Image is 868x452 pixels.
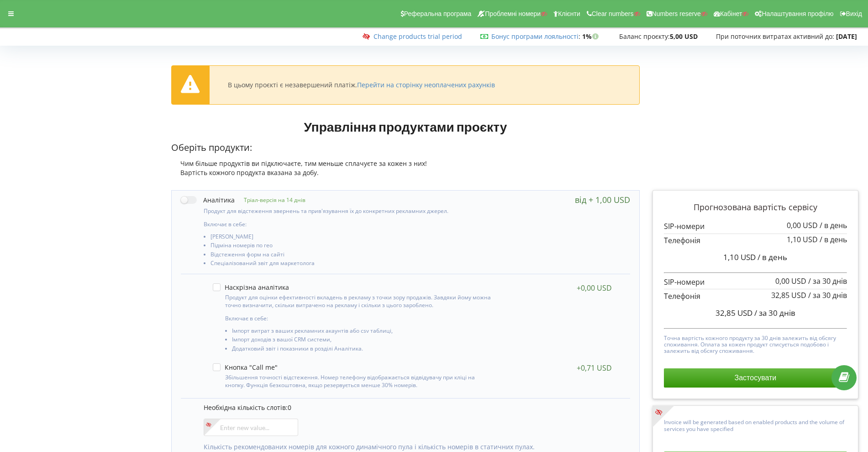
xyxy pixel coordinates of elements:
span: 32,85 USD [715,308,752,318]
strong: [DATE] [836,32,857,41]
span: 32,85 USD [771,290,806,300]
p: Продукт для відстеження звернень та прив'язування їх до конкретних рекламних джерел. [204,207,495,215]
p: Оберіть продукти: [171,141,640,154]
span: / в день [820,220,847,230]
label: Аналітика [181,195,235,205]
a: Перейти на сторінку неоплачених рахунків [357,80,495,89]
span: / за 30 днів [754,308,795,318]
label: Кнопка "Call me" [213,363,278,371]
a: Бонус програми лояльності [491,32,579,41]
span: Вихід [846,10,862,17]
p: Включає в себе: [225,314,492,322]
span: Numbers reserve [652,10,701,17]
span: Clear numbers [592,10,634,17]
span: Проблемні номери [485,10,541,17]
span: / в день [758,252,787,262]
span: / за 30 днів [808,276,847,286]
span: 0,00 USD [787,220,818,230]
button: Застосувати [664,368,847,388]
a: Change products trial period [374,32,462,41]
label: Наскрізна аналітика [213,283,289,291]
h1: Управління продуктами проєкту [171,118,640,135]
span: 1,10 USD [723,252,756,262]
div: від + 1,00 USD [575,195,630,204]
p: SIP-номери [664,221,847,232]
p: Телефонія [664,235,847,246]
span: Клієнти [558,10,580,17]
span: / за 30 днів [808,290,847,300]
li: [PERSON_NAME] [210,234,495,242]
p: Необхідна кількість слотів: [204,403,621,412]
span: 0,00 USD [775,276,806,286]
span: / в день [820,234,847,245]
div: +0,71 USD [577,363,612,372]
span: Налаштування профілю [762,10,833,17]
p: Включає в себе: [204,220,495,228]
p: Тріал-версія на 14 днів [235,196,305,204]
strong: 1% [582,32,601,41]
p: Телефонія [664,291,847,302]
div: В цьому проєкті є незавершений платіж. [228,81,495,89]
span: При поточних витратах активний до: [716,32,834,41]
p: Точна вартість кожного продукту за 30 днів залежить від обсягу споживання. Оплата за кожен продук... [664,333,847,355]
input: Enter new value... [204,419,298,436]
li: Імпорт витрат з ваших рекламних акаунтів або csv таблиці, [232,328,492,336]
li: Додатковий звіт і показники в розділі Аналітика. [232,346,492,354]
li: Відстеження форм на сайті [210,251,495,260]
span: Кабінет [720,10,742,17]
span: 1,10 USD [787,234,818,245]
span: 0 [288,403,291,412]
p: SIP-номери [664,277,847,287]
p: Кількість рекомендованих номерів для кожного динамічного пула і кількість номерів в статичних пулах. [204,442,621,452]
div: Вартість кожного продукта вказана за добу. [171,168,640,177]
li: Спеціалізований звіт для маркетолога [210,260,495,269]
p: Invoice will be generated based on enabled products and the volume of services you have specified [664,417,847,432]
span: Баланс проєкту: [619,32,670,41]
p: Продукт для оцінки ефективності вкладень в рекламу з точки зору продажів. Завдяки йому можна точн... [225,293,492,309]
span: Реферальна програма [404,10,472,17]
span: : [491,32,580,41]
li: Імпорт доходів з вашої CRM системи, [232,336,492,345]
div: +0,00 USD [577,283,612,292]
strong: 5,00 USD [670,32,698,41]
p: Прогнозована вартість сервісу [664,202,847,213]
div: Чим більше продуктів ви підключаєте, тим меньше сплачуєте за кожен з них! [171,159,640,168]
p: Збільшення точності відстеження. Номер телефону відображається відвідувачу при кліці на кнопку. Ф... [225,373,492,389]
li: Підміна номерів по гео [210,242,495,251]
